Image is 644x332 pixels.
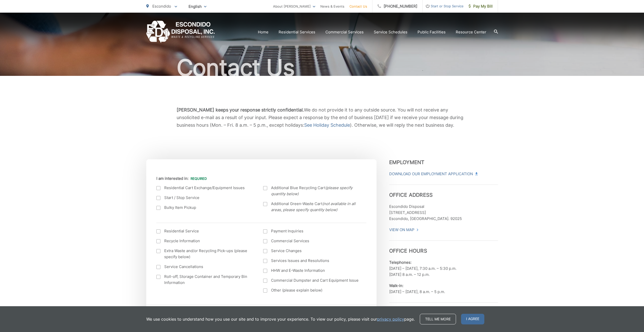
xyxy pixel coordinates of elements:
[263,248,360,254] label: Service Changes
[273,3,315,9] a: About [PERSON_NAME]
[320,3,344,9] a: News & Events
[177,107,463,128] span: We do not provide it to any outside source. You will not receive any unsolicited e-mail as a resu...
[304,121,350,129] a: See Holiday Schedule
[156,176,207,181] label: I am interested in:
[461,314,484,324] span: I agree
[156,248,253,260] label: Extra Waste and/or Recycling Pick-ups (please specify below)
[263,238,360,244] label: Commercial Services
[389,159,498,165] h3: Employment
[389,260,411,265] b: Telephones:
[377,316,404,322] a: privacy policy
[271,185,360,197] span: Additional Blue Recycling Cart
[389,283,498,295] p: [DATE] – [DATE], 8 a.m. – 5 p.m.
[418,29,446,35] a: Public Facilities
[349,3,367,9] a: Contact Us
[389,171,477,177] a: Download Our Employment Application
[156,228,253,234] label: Residential Service
[258,29,268,35] a: Home
[456,29,486,35] a: Resource Center
[146,316,415,322] p: We use cookies to understand how you use our site and to improve your experience. To view our pol...
[389,283,403,288] b: Walk-in:
[156,264,253,270] label: Service Cancellations
[271,201,360,213] span: Additional Green-Waste Cart
[146,55,498,80] h1: Contact Us
[389,240,498,254] h3: Office Hours
[374,29,407,35] a: Service Schedules
[469,3,493,9] span: Pay My Bill
[263,277,360,283] label: Commercial Dumpster and Cart Equipment Issue
[156,205,253,211] label: Bulky Item Pickup
[389,227,419,233] a: View On Map
[263,287,360,293] label: Other (please explain below)
[156,185,253,191] label: Residential Cart Exchange/Equipment Issues
[156,195,253,201] label: Start / Stop Service
[156,238,253,244] label: Recycle Information
[325,29,364,35] a: Commercial Services
[389,185,498,198] h3: Office Address
[263,228,360,234] label: Payment Inquiries
[185,2,210,11] span: English
[146,21,215,43] a: EDCD logo. Return to the homepage.
[279,29,315,35] a: Residential Services
[389,259,498,278] p: [DATE] – [DATE], 7:30 a.m. – 5:30 p.m. [DATE] 8 a.m. – 12 p.m.
[389,204,498,222] p: Escondido Disposal [STREET_ADDRESS] Escondido, [GEOGRAPHIC_DATA]. 92025
[177,107,304,113] b: [PERSON_NAME] keeps your response strictly confidential.
[156,274,253,286] label: Roll-off, Storage Container and Temporary Bin Information
[420,314,456,324] a: Tell me more
[263,268,360,274] label: HHW and E-Waste Information
[152,4,171,9] span: Escondido
[263,258,360,264] label: Services Issues and Resolutions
